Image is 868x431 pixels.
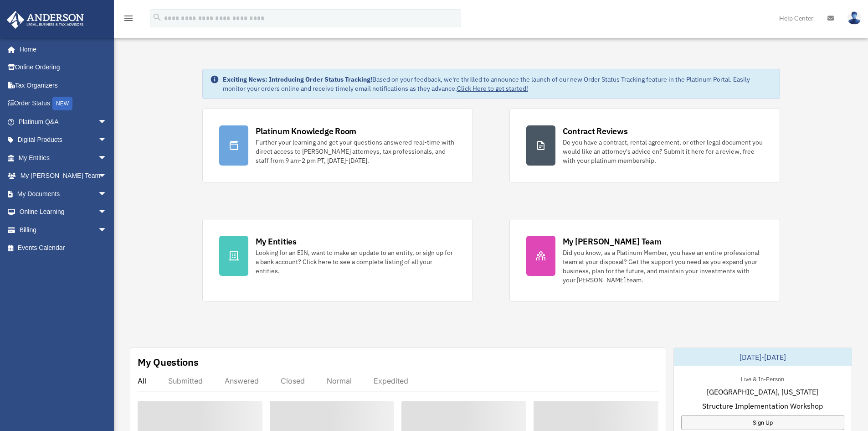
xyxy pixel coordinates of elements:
[168,376,203,385] div: Submitted
[681,415,844,430] a: Sign Up
[6,76,121,94] a: Tax Organizers
[6,149,121,167] a: My Entitiesarrow_drop_down
[256,236,297,247] div: My Entities
[563,125,628,137] div: Contract Reviews
[98,221,116,239] span: arrow_drop_down
[281,376,305,385] div: Closed
[256,138,456,165] div: Further your learning and get your questions answered real-time with direct access to [PERSON_NAM...
[6,203,121,221] a: Online Learningarrow_drop_down
[563,248,763,285] div: Did you know, as a Platinum Member, you have an entire professional team at your disposal? Get th...
[734,374,791,383] div: Live & In-Person
[98,113,116,131] span: arrow_drop_down
[509,109,780,182] a: Contract Reviews Do you have a contract, rental agreement, or other legal document you would like...
[6,113,121,131] a: Platinum Q&Aarrow_drop_down
[98,185,116,203] span: arrow_drop_down
[674,348,852,366] div: [DATE]-[DATE]
[202,219,473,301] a: My Entities Looking for an EIN, want to make an update to an entity, or sign up for a bank accoun...
[98,149,116,167] span: arrow_drop_down
[52,97,72,110] div: NEW
[98,167,116,186] span: arrow_drop_down
[152,12,162,22] i: search
[256,125,357,137] div: Platinum Knowledge Room
[563,138,763,165] div: Do you have a contract, rental agreement, or other legal document you would like an attorney's ad...
[138,376,146,385] div: All
[374,376,408,385] div: Expedited
[6,94,121,113] a: Order StatusNEW
[6,167,121,185] a: My [PERSON_NAME] Teamarrow_drop_down
[509,219,780,301] a: My [PERSON_NAME] Team Did you know, as a Platinum Member, you have an entire professional team at...
[123,13,134,24] i: menu
[4,11,87,29] img: Anderson Advisors Platinum Portal
[6,40,116,58] a: Home
[6,131,121,149] a: Digital Productsarrow_drop_down
[123,16,134,24] a: menu
[6,58,121,77] a: Online Ordering
[847,11,861,25] img: User Pic
[202,109,473,182] a: Platinum Knowledge Room Further your learning and get your questions answered real-time with dire...
[256,248,456,275] div: Looking for an EIN, want to make an update to an entity, or sign up for a bank account? Click her...
[223,75,772,93] div: Based on your feedback, we're thrilled to announce the launch of our new Order Status Tracking fe...
[223,75,372,83] strong: Exciting News: Introducing Order Status Tracking!
[98,203,116,222] span: arrow_drop_down
[6,185,121,203] a: My Documentsarrow_drop_down
[327,376,352,385] div: Normal
[457,84,528,93] a: Click Here to get started!
[138,355,199,369] div: My Questions
[702,400,823,411] span: Structure Implementation Workshop
[98,131,116,150] span: arrow_drop_down
[6,221,121,239] a: Billingarrow_drop_down
[6,239,121,257] a: Events Calendar
[707,386,818,397] span: [GEOGRAPHIC_DATA], [US_STATE]
[563,236,662,247] div: My [PERSON_NAME] Team
[225,376,259,385] div: Answered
